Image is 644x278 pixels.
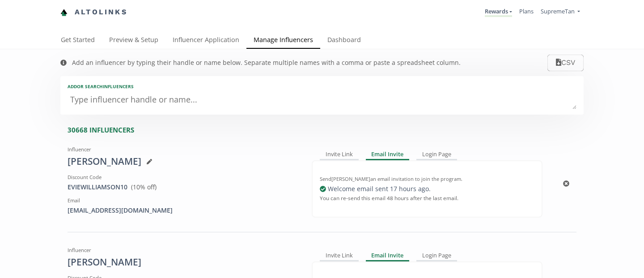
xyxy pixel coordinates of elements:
a: Altolinks [60,5,127,20]
div: Login Page [416,150,457,160]
div: Email Invite [366,250,410,261]
small: You can re-send this email 48 hours after the last email. [320,191,458,205]
a: Manage Influencers [246,32,320,50]
a: Influencer Application [165,32,246,50]
iframe: chat widget [9,9,38,36]
a: Dashboard [320,32,368,50]
div: Add or search INFLUENCERS [68,83,576,90]
div: Influencer [68,247,298,254]
img: favicon-32x32.png [60,9,68,16]
div: Login Page [416,250,457,261]
div: Invite Link [320,250,359,261]
div: [PERSON_NAME] [68,256,298,269]
div: Email Invite [366,150,410,160]
div: [EMAIL_ADDRESS][DOMAIN_NAME] [68,206,298,215]
div: Discount Code [68,174,298,181]
a: SupremeTan [541,7,580,17]
div: Email [68,197,298,204]
a: Plans [519,7,534,15]
a: EVIEWILLIAMSON10 [68,183,127,191]
a: Preview & Setup [102,32,165,50]
div: 30668 INFLUENCERS [68,125,584,135]
div: Add an influencer by typing their handle or name below. Separate multiple names with a comma or p... [72,58,461,67]
div: Invite Link [320,150,359,160]
div: Influencer [68,146,298,153]
div: [PERSON_NAME] [68,155,298,168]
span: ( 10 % off) [131,183,157,191]
div: Welcome email sent 17 hours ago . [320,184,534,193]
a: Rewards [485,7,512,17]
div: Send [PERSON_NAME] an email invitation to join the program. [320,175,534,183]
button: CSV [547,55,584,71]
a: Get Started [54,32,102,50]
span: SupremeTan [541,7,575,15]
